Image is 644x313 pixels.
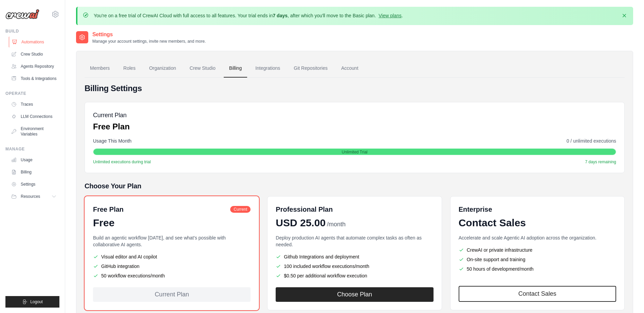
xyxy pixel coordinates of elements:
li: Github Integrations and deployment [276,253,433,260]
a: Automations [9,37,60,47]
a: Usage [8,154,59,165]
p: Free Plan [93,121,130,132]
span: 0 / unlimited executions [567,138,616,144]
a: Settings [8,179,59,190]
li: Visual editor and AI copilot [93,253,251,260]
button: Choose Plan [276,287,433,302]
a: Organization [144,59,181,78]
li: 50 workflow executions/month [93,272,251,279]
a: Tools & Integrations [8,73,59,84]
span: Resources [21,194,40,199]
div: Contact Sales [459,217,616,229]
span: Logout [30,299,43,305]
p: You're on a free trial of CrewAI Cloud with full access to all features. Your trial ends in , aft... [94,12,403,19]
button: Resources [8,191,59,202]
li: CrewAI or private infrastructure [459,247,616,253]
p: Accelerate and scale Agentic AI adoption across the organization. [459,234,616,241]
div: Free [93,217,251,229]
p: Build an agentic workflow [DATE], and see what's possible with collaborative AI agents. [93,234,251,248]
h2: Settings [92,30,206,39]
span: USD 25.00 [276,217,326,229]
a: LLM Connections [8,111,59,122]
div: Operate [5,91,59,96]
a: Integrations [250,59,286,78]
a: Members [85,59,115,78]
li: $0.50 per additional workflow execution [276,272,433,279]
a: View plans [379,13,401,18]
h6: Professional Plan [276,205,333,214]
a: Account [336,59,364,78]
a: Environment Variables [8,123,59,140]
div: Current Plan [93,287,251,302]
div: Build [5,28,59,34]
li: 100 included workflow executions/month [276,263,433,270]
h6: Enterprise [459,205,616,214]
span: Usage This Month [93,138,131,144]
a: Billing [8,167,59,178]
a: Contact Sales [459,286,616,302]
h4: Billing Settings [85,83,625,94]
a: Agents Repository [8,61,59,72]
h6: Free Plan [93,205,124,214]
img: Logo [5,9,39,19]
button: Logout [5,296,59,308]
h5: Choose Your Plan [85,181,625,191]
li: GitHub integration [93,263,251,270]
p: Manage your account settings, invite new members, and more. [92,39,206,44]
h5: Current Plan [93,110,130,120]
a: Traces [8,99,59,110]
li: On-site support and training [459,256,616,263]
a: Crew Studio [8,49,59,60]
span: /month [327,220,346,229]
a: Crew Studio [184,59,221,78]
span: Current [230,206,251,213]
a: Billing [224,59,247,78]
li: 50 hours of development/month [459,266,616,272]
a: Roles [118,59,141,78]
a: Git Repositories [288,59,333,78]
strong: 7 days [273,13,288,18]
span: 7 days remaining [585,159,616,165]
p: Deploy production AI agents that automate complex tasks as often as needed. [276,234,433,248]
span: Unlimited executions during trial [93,159,151,165]
span: Unlimited Trial [342,149,367,155]
div: Manage [5,146,59,152]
